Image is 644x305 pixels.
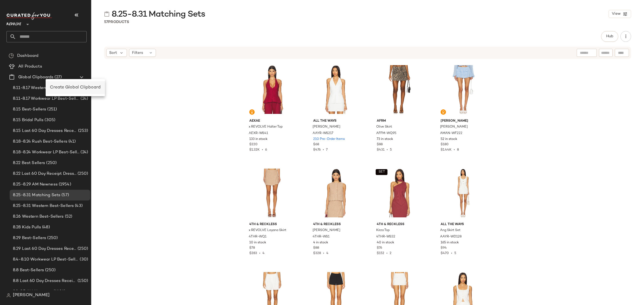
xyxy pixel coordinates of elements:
[377,246,382,251] span: $76
[79,149,88,155] span: (24)
[612,12,621,16] span: View
[18,64,42,70] span: All Products
[313,246,319,251] span: $88
[46,235,58,241] span: (250)
[67,139,76,145] span: (41)
[13,192,60,198] span: 8.25-8.31 Matching Sets
[372,166,426,220] img: 4THR-WS32_V1.jpg
[13,149,79,155] span: 8.18-8.24 Workwear LP Best-Sellers
[13,203,74,209] span: 8.25-8.31 Western Best-Sellers
[372,62,426,117] img: AFFM-WQ95_V1.jpg
[13,85,73,91] span: 8.11-8.17 Western Best-Sellers
[249,148,260,152] span: $1.32K
[385,148,390,152] span: •
[13,181,58,188] span: 8.25-8.29 AM Newness
[50,85,101,90] span: Create Global Clipboard
[262,252,265,255] span: 4
[13,128,77,134] span: 8.15 Last 60 Day Dresses Receipt
[77,128,88,134] span: (253)
[13,278,76,284] span: 8.8 Last 60 Day Dresses Receipts Best-Sellers
[249,240,266,245] span: 10 in stock
[441,142,449,147] span: $180
[376,169,387,175] button: SET
[313,137,345,142] span: 210 Pre-Order Items
[378,170,385,174] span: SET
[52,289,66,295] span: (1101)
[6,293,11,297] img: svg%3e
[13,106,46,113] span: 8.15 Best-Sellers
[79,96,88,102] span: (24)
[245,166,299,220] img: 4THR-WQ1_V1.jpg
[104,11,109,17] img: svg%3e
[377,142,383,147] span: $88
[18,74,53,80] span: Global Clipboards
[9,53,14,58] img: svg%3e
[260,148,265,152] span: •
[249,137,268,142] span: 133 in stock
[457,148,459,152] span: 8
[13,171,76,177] span: 8.22 Last 60 Day Receipt Dresses
[441,222,486,227] span: ALL THE WAYS
[13,139,67,145] span: 8.18-8.24 Rush Best-Sellers
[436,166,490,220] img: AAYR-WD128_V1.jpg
[377,148,385,152] span: $431
[13,256,79,263] span: 8.4-8.10 Workwear LP Best-Sellers
[76,278,88,284] span: (150)
[6,18,21,28] span: Revolve
[384,252,390,255] span: •
[313,228,340,233] span: [PERSON_NAME]
[250,110,254,114] img: svg%3e
[249,142,258,147] span: $220
[376,131,396,136] span: AFFM-WQ95
[321,252,326,255] span: •
[609,10,631,18] button: View
[249,228,286,233] span: x REVOLVE Layana Skirt
[245,62,299,117] img: AEXR-WS41_V1.jpg
[441,119,486,124] span: [PERSON_NAME]
[13,292,50,299] span: [PERSON_NAME]
[454,252,456,255] span: 5
[13,96,79,102] span: 8.11-8.17 Workwear LP Best-Sellers
[377,240,394,245] span: 40 in stock
[313,119,358,124] span: ALL THE WAYS
[377,137,393,142] span: 73 in stock
[441,246,447,251] span: $94
[13,224,41,230] span: 8.28 Kids Pulls
[313,131,333,136] span: AAYR-WS217
[390,252,391,255] span: 2
[76,246,88,252] span: (250)
[377,252,384,255] span: $152
[377,222,422,227] span: 4th & Reckless
[112,9,205,20] span: 8.25-8.31 Matching Sets
[17,53,38,59] span: Dashboard
[74,203,83,209] span: (43)
[13,214,64,220] span: 8.26 Western Best-Sellers
[309,62,363,117] img: AAYR-WS217_V1.jpg
[249,235,266,239] span: 4THR-WQ1
[326,252,328,255] span: 4
[449,252,454,255] span: •
[441,240,459,245] span: 165 in stock
[440,228,460,233] span: Ang Skirt Set
[6,12,52,20] img: cfy_white_logo.C9jOOHJF.svg
[440,131,462,136] span: AMAN-WF222
[249,246,255,251] span: $78
[441,148,452,152] span: $1.44K
[13,160,45,166] span: 8.22 Best Sellers
[313,142,319,147] span: $68
[441,137,457,142] span: 52 in stock
[13,289,52,295] span: 9.2-9.5 AM Newness
[376,235,395,239] span: 4THR-WS32
[58,181,71,188] span: (1954)
[326,148,328,152] span: 7
[313,148,321,152] span: $476
[601,31,618,42] button: Hub
[249,125,283,129] span: x REVOLVE Halter Top
[441,252,449,255] span: $470
[60,192,69,198] span: (57)
[46,106,57,113] span: (251)
[313,252,321,255] span: $328
[249,222,295,227] span: 4th & Reckless
[249,252,257,255] span: $283
[249,119,295,124] span: AEXAE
